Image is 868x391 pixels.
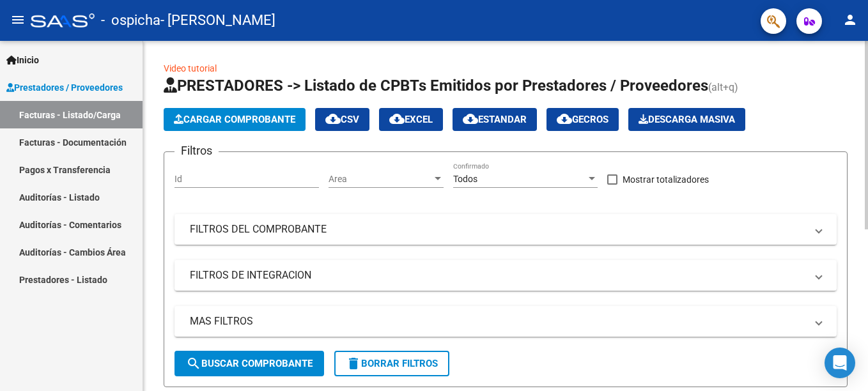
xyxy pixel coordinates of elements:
[389,114,433,125] span: EXCEL
[557,111,572,126] mat-icon: cloud_download
[825,348,855,378] div: Open Intercom Messenger
[10,12,26,27] mat-icon: menu
[190,268,806,282] mat-panel-title: FILTROS DE INTEGRACION
[346,358,438,369] span: Borrar Filtros
[164,77,708,95] span: PRESTADORES -> Listado de CPBTs Emitidos por Prestadores / Proveedores
[325,114,359,125] span: CSV
[174,260,837,291] mat-expansion-panel-header: FILTROS DE INTEGRACION
[389,111,405,126] mat-icon: cloud_download
[174,306,837,337] mat-expansion-panel-header: MAS FILTROS
[628,108,745,131] app-download-masive: Descarga masiva de comprobantes (adjuntos)
[334,351,449,376] button: Borrar Filtros
[160,6,275,34] span: - [PERSON_NAME]
[325,111,341,126] mat-icon: cloud_download
[842,12,858,27] mat-icon: person
[6,53,39,67] span: Inicio
[453,174,477,184] span: Todos
[546,108,619,131] button: Gecros
[101,6,160,34] span: - ospicha
[186,356,201,371] mat-icon: search
[164,63,217,73] a: Video tutorial
[639,114,735,125] span: Descarga Masiva
[174,351,324,376] button: Buscar Comprobante
[623,172,709,187] span: Mostrar totalizadores
[708,81,738,93] span: (alt+q)
[174,142,219,160] h3: Filtros
[453,108,537,131] button: Estandar
[174,114,295,125] span: Cargar Comprobante
[557,114,608,125] span: Gecros
[174,214,837,245] mat-expansion-panel-header: FILTROS DEL COMPROBANTE
[315,108,369,131] button: CSV
[164,108,306,131] button: Cargar Comprobante
[379,108,443,131] button: EXCEL
[190,314,806,328] mat-panel-title: MAS FILTROS
[186,358,313,369] span: Buscar Comprobante
[329,174,432,185] span: Area
[190,222,806,236] mat-panel-title: FILTROS DEL COMPROBANTE
[6,80,123,95] span: Prestadores / Proveedores
[628,108,745,131] button: Descarga Masiva
[463,114,527,125] span: Estandar
[463,111,478,126] mat-icon: cloud_download
[346,356,361,371] mat-icon: delete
